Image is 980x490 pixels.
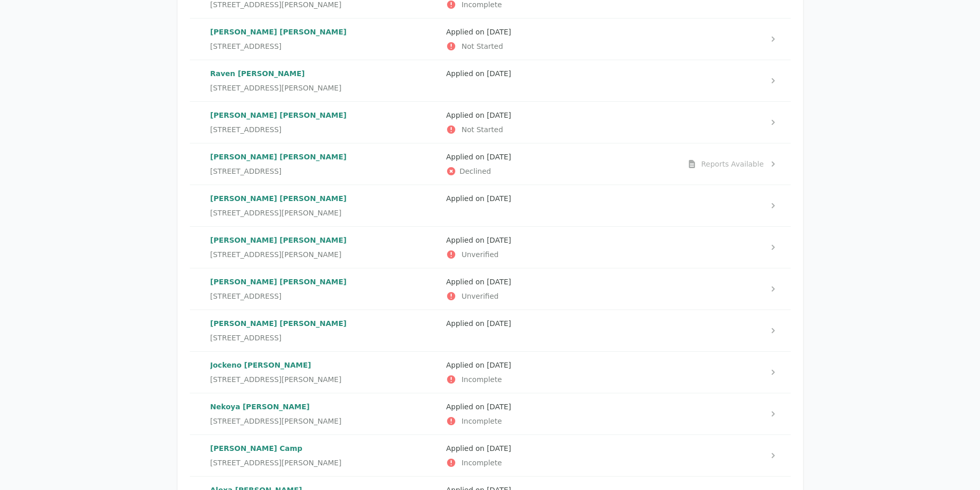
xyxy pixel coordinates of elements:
span: [STREET_ADDRESS][PERSON_NAME] [210,249,342,260]
p: Applied on [446,193,674,204]
span: [STREET_ADDRESS][PERSON_NAME] [210,458,342,468]
a: Nekoya [PERSON_NAME][STREET_ADDRESS][PERSON_NAME]Applied on [DATE]Incomplete [190,393,791,434]
p: Unverified [446,291,674,301]
p: [PERSON_NAME] [PERSON_NAME] [210,27,438,37]
p: Not Started [446,41,674,51]
time: [DATE] [487,153,511,161]
p: Not Started [446,124,674,135]
span: [STREET_ADDRESS][PERSON_NAME] [210,83,342,93]
a: Jockeno [PERSON_NAME][STREET_ADDRESS][PERSON_NAME]Applied on [DATE]Incomplete [190,352,791,393]
a: [PERSON_NAME] [PERSON_NAME][STREET_ADDRESS]Applied on [DATE] [190,310,791,351]
time: [DATE] [487,69,511,78]
p: Incomplete [446,374,674,385]
p: [PERSON_NAME] [PERSON_NAME] [210,318,438,329]
p: Applied on [446,68,674,79]
a: [PERSON_NAME] [PERSON_NAME][STREET_ADDRESS][PERSON_NAME]Applied on [DATE]Unverified [190,227,791,268]
time: [DATE] [487,361,511,369]
p: Raven [PERSON_NAME] [210,68,438,79]
a: [PERSON_NAME] [PERSON_NAME][STREET_ADDRESS]Applied on [DATE]Not Started [190,102,791,143]
span: [STREET_ADDRESS][PERSON_NAME] [210,208,342,218]
p: Incomplete [446,416,674,426]
time: [DATE] [487,403,511,411]
a: [PERSON_NAME] Camp[STREET_ADDRESS][PERSON_NAME]Applied on [DATE]Incomplete [190,435,791,476]
p: [PERSON_NAME] [PERSON_NAME] [210,193,438,204]
time: [DATE] [487,236,511,244]
p: [PERSON_NAME] [PERSON_NAME] [210,235,438,245]
span: [STREET_ADDRESS] [210,124,282,135]
time: [DATE] [487,278,511,286]
time: [DATE] [487,111,511,119]
a: Raven [PERSON_NAME][STREET_ADDRESS][PERSON_NAME]Applied on [DATE] [190,60,791,101]
a: [PERSON_NAME] [PERSON_NAME][STREET_ADDRESS]Applied on [DATE]DeclinedReports Available [190,143,791,185]
a: [PERSON_NAME] [PERSON_NAME][STREET_ADDRESS]Applied on [DATE]Unverified [190,268,791,310]
time: [DATE] [487,444,511,452]
a: [PERSON_NAME] [PERSON_NAME][STREET_ADDRESS]Applied on [DATE]Not Started [190,19,791,60]
p: Applied on [446,110,674,120]
p: Applied on [446,318,674,329]
p: Declined [446,166,674,176]
div: Reports Available [701,159,764,169]
time: [DATE] [487,28,511,36]
p: [PERSON_NAME] [PERSON_NAME] [210,277,438,287]
time: [DATE] [487,194,511,203]
p: Applied on [446,235,674,245]
time: [DATE] [487,319,511,328]
span: [STREET_ADDRESS] [210,291,282,301]
p: [PERSON_NAME] [PERSON_NAME] [210,110,438,120]
p: Applied on [446,443,674,453]
p: Applied on [446,360,674,370]
p: [PERSON_NAME] Camp [210,443,438,453]
a: [PERSON_NAME] [PERSON_NAME][STREET_ADDRESS][PERSON_NAME]Applied on [DATE] [190,185,791,226]
p: Applied on [446,152,674,162]
p: Jockeno [PERSON_NAME] [210,360,438,370]
p: Applied on [446,402,674,412]
span: [STREET_ADDRESS][PERSON_NAME] [210,374,342,385]
p: [PERSON_NAME] [PERSON_NAME] [210,152,438,162]
p: Nekoya [PERSON_NAME] [210,402,438,412]
span: [STREET_ADDRESS] [210,333,282,343]
p: Incomplete [446,458,674,468]
p: Applied on [446,27,674,37]
p: Applied on [446,277,674,287]
span: [STREET_ADDRESS] [210,166,282,176]
span: [STREET_ADDRESS] [210,41,282,51]
p: Unverified [446,249,674,260]
span: [STREET_ADDRESS][PERSON_NAME] [210,416,342,426]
